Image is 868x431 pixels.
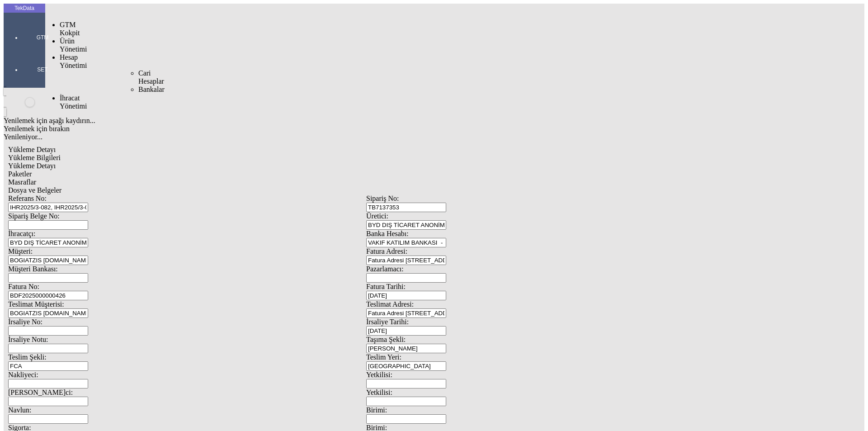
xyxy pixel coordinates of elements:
[366,353,401,361] span: Teslim Yeri:
[366,265,404,273] span: Pazarlamacı:
[29,66,56,73] span: SET
[366,406,387,414] span: Birimi:
[366,388,392,396] span: Yetkilisi:
[8,300,64,308] span: Teslimat Müşterisi:
[8,388,73,396] span: [PERSON_NAME]ci:
[138,69,164,85] span: Cari Hesaplar
[8,371,38,379] span: Nakliyeci:
[60,53,87,69] span: Hesap Yönetimi
[8,265,58,273] span: Müşteri Bankası:
[8,186,61,194] span: Dosya ve Belgeler
[366,247,407,255] span: Fatura Adresi:
[4,117,729,125] div: Yenilemek için aşağı kaydırın...
[8,170,32,178] span: Paketler
[366,212,388,220] span: Üretici:
[4,5,45,12] div: TekData
[4,125,729,133] div: Yenilemek için bırakın
[366,318,409,326] span: İrsaliye Tarihi:
[8,406,32,414] span: Navlun:
[8,230,35,237] span: İhracatçı:
[8,178,36,186] span: Masraflar
[60,37,87,53] span: Ürün Yönetimi
[4,133,729,141] div: Yenileniyor...
[8,146,56,153] span: Yükleme Detayı
[8,336,48,343] span: İrsaliye Notu:
[366,371,392,379] span: Yetkilisi:
[366,300,414,308] span: Teslimat Adresi:
[366,194,399,202] span: Sipariş No:
[8,162,56,170] span: Yükleme Detayı
[8,212,60,220] span: Sipariş Belge No:
[8,353,47,361] span: Teslim Şekli:
[8,318,42,326] span: İrsaliye No:
[8,247,33,255] span: Müşteri:
[366,283,406,290] span: Fatura Tarihi:
[138,85,165,93] span: Bankalar
[60,21,80,37] span: GTM Kokpit
[366,336,406,343] span: Taşıma Şekli:
[8,283,39,290] span: Fatura No:
[60,94,87,110] span: İhracat Yönetimi
[8,194,47,202] span: Referans No:
[8,154,61,161] span: Yükleme Bilgileri
[366,230,409,237] span: Banka Hesabı:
